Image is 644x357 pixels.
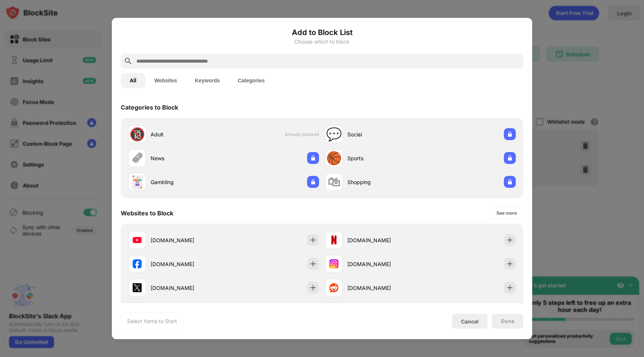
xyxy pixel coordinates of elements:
div: 🏀 [326,151,342,166]
div: 💬 [326,127,342,142]
button: All [121,73,145,88]
div: [DOMAIN_NAME] [347,260,420,268]
img: favicons [133,236,142,244]
img: favicons [133,259,142,268]
button: Keywords [186,73,229,88]
div: [DOMAIN_NAME] [347,284,420,292]
div: Gambling [151,178,224,186]
img: favicons [329,259,338,268]
div: 🛍 [328,174,340,190]
div: Select Items to Start [127,317,177,325]
img: favicons [329,283,338,292]
button: Websites [145,73,186,88]
div: Sports [347,154,420,162]
div: [DOMAIN_NAME] [151,284,224,292]
div: Cancel [461,318,479,325]
div: [DOMAIN_NAME] [151,260,224,268]
button: Categories [229,73,274,88]
div: 🔞 [129,127,145,142]
div: Done [501,318,514,324]
div: See more [496,209,517,217]
div: 🃏 [129,174,145,190]
h6: Add to Block List [121,27,523,38]
div: Choose which to block [121,39,523,45]
div: News [151,154,224,162]
div: 🗞 [131,151,143,166]
div: Adult [151,130,224,138]
div: Websites to Block [121,209,173,217]
span: Already blocked [285,132,319,137]
div: [DOMAIN_NAME] [151,236,224,244]
img: search.svg [124,57,133,66]
div: Shopping [347,178,420,186]
div: Social [347,130,420,138]
div: [DOMAIN_NAME] [347,236,420,244]
img: favicons [329,236,338,244]
div: Categories to Block [121,104,178,111]
img: favicons [133,283,142,292]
